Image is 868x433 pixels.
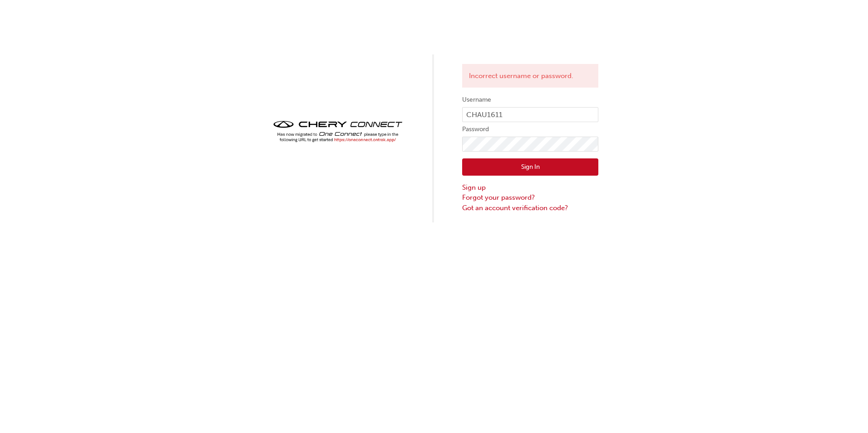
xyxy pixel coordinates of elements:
label: Password [462,124,598,135]
a: Sign up [462,182,598,193]
a: Forgot your password? [462,192,598,203]
a: Got an account verification code? [462,203,598,213]
img: cheryconnect [270,118,406,145]
label: Username [462,94,598,105]
div: Incorrect username or password. [462,64,598,88]
input: Username [462,107,598,123]
button: Sign In [462,158,598,176]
